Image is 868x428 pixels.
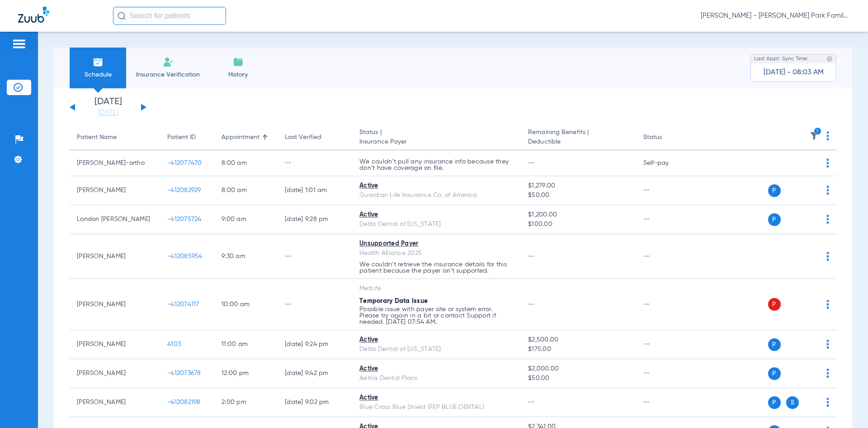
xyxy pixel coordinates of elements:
[528,160,535,166] span: --
[359,298,428,304] span: Temporary Data Issue
[278,359,352,388] td: [DATE] 9:42 PM
[528,374,628,383] span: $50.00
[278,176,352,205] td: [DATE] 1:01 AM
[359,403,514,412] div: Blue Cross Blue Shield (FEP BLUE DENTAL)
[768,367,781,380] span: P
[167,399,201,405] span: -412082198
[359,159,514,171] p: We couldn’t pull any insurance info because they don’t have coverage on file.
[214,388,278,417] td: 2:00 PM
[214,279,278,330] td: 10:00 AM
[167,133,196,142] div: Patient ID
[528,181,628,191] span: $1,279.00
[521,125,636,150] th: Remaining Benefits |
[636,150,697,176] td: Self-pay
[77,133,117,142] div: Patient Name
[81,97,135,117] li: [DATE]
[528,191,628,200] span: $50.00
[359,261,514,274] p: We couldn’t retrieve the insurance details for this patient because the payer isn’t supported.
[217,70,259,79] span: History
[167,253,203,260] span: -412085954
[113,7,226,25] input: Search for patients
[167,133,207,142] div: Patient ID
[70,234,160,279] td: [PERSON_NAME]
[278,234,352,279] td: --
[70,279,160,330] td: [PERSON_NAME]
[167,216,202,222] span: -412075724
[826,340,829,349] img: group-dot-blue.svg
[222,133,259,142] div: Appointment
[167,370,201,376] span: -412073678
[528,301,535,308] span: --
[359,181,514,191] div: Active
[285,133,345,142] div: Last Verified
[636,388,697,417] td: --
[76,70,119,79] span: Schedule
[701,11,850,20] span: [PERSON_NAME] - [PERSON_NAME] Park Family Dentistry
[167,341,181,347] span: 4103
[77,133,153,142] div: Patient Name
[214,359,278,388] td: 12:00 PM
[359,393,514,403] div: Active
[359,210,514,220] div: Active
[636,359,697,388] td: --
[754,54,808,63] span: Last Appt. Sync Time:
[636,234,697,279] td: --
[93,57,104,67] img: Schedule
[285,133,321,142] div: Last Verified
[359,249,514,258] div: Health Alliance 2025
[214,330,278,359] td: 11:00 AM
[826,56,833,62] img: last sync help info
[528,399,535,405] span: --
[222,133,270,142] div: Appointment
[636,125,697,150] th: Status
[826,131,829,140] img: group-dot-blue.svg
[167,160,202,166] span: -412077470
[826,186,829,195] img: group-dot-blue.svg
[826,398,829,407] img: group-dot-blue.svg
[278,388,352,417] td: [DATE] 9:02 PM
[636,205,697,234] td: --
[528,253,535,260] span: --
[826,369,829,378] img: group-dot-blue.svg
[70,388,160,417] td: [PERSON_NAME]
[278,330,352,359] td: [DATE] 9:24 PM
[359,220,514,229] div: Delta Dental of [US_STATE]
[768,338,781,351] span: P
[768,184,781,197] span: P
[163,57,174,67] img: Manual Insurance Verification
[826,215,829,224] img: group-dot-blue.svg
[70,330,160,359] td: [PERSON_NAME]
[167,187,201,193] span: -412082929
[70,205,160,234] td: London [PERSON_NAME]
[278,205,352,234] td: [DATE] 9:28 PM
[528,335,628,345] span: $2,500.00
[528,364,628,374] span: $2,000.00
[214,150,278,176] td: 8:00 AM
[814,127,822,135] i: 1
[764,68,824,77] span: [DATE] - 08:03 AM
[359,306,514,325] p: Possible issue with payer site or system error. Please try again in a bit or contact Support if n...
[636,330,697,359] td: --
[768,396,781,409] span: P
[167,301,199,308] span: -412074117
[81,108,135,117] a: [DATE]
[12,38,26,49] img: hamburger-icon
[133,70,203,79] span: Insurance Verification
[786,396,799,409] span: S
[214,176,278,205] td: 8:00 AM
[70,176,160,205] td: [PERSON_NAME]
[359,137,514,147] span: Insurance Payer
[70,150,160,176] td: [PERSON_NAME]-ortho
[214,205,278,234] td: 9:00 AM
[118,12,126,20] img: Search Icon
[528,345,628,354] span: $175.00
[70,359,160,388] td: [PERSON_NAME]
[636,279,697,330] td: --
[278,279,352,330] td: --
[528,210,628,220] span: $1,200.00
[826,300,829,309] img: group-dot-blue.svg
[826,159,829,168] img: group-dot-blue.svg
[214,234,278,279] td: 9:30 AM
[359,345,514,354] div: Delta Dental of [US_STATE]
[810,131,819,140] img: filter.svg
